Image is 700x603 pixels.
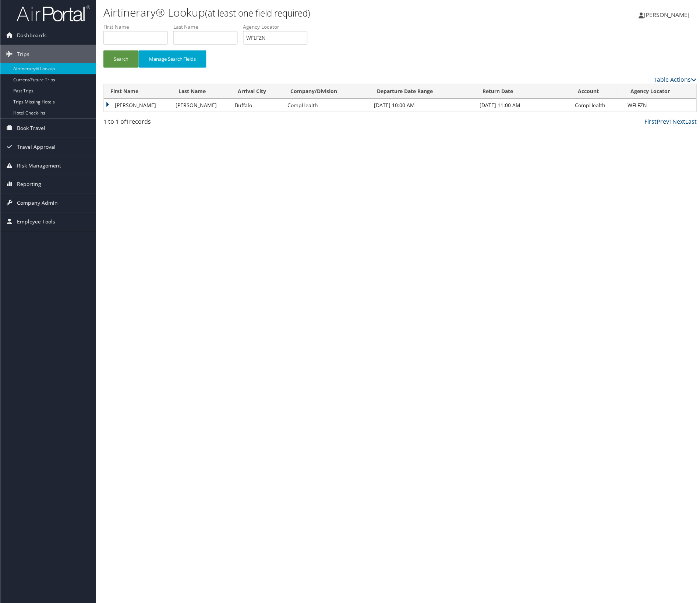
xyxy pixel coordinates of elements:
[654,75,697,84] a: Table Actions
[243,23,313,31] label: Agency Locator
[476,84,572,99] th: Return Date: activate to sort column ascending
[173,23,243,31] label: Last Name
[17,138,55,156] span: Travel Approval
[103,5,499,20] h1: Airtinerary® Lookup
[205,7,310,19] small: (at least one field required)
[17,26,46,45] span: Dashboards
[370,84,476,99] th: Departure Date Range: activate to sort column ascending
[17,45,29,63] span: Trips
[103,84,172,99] th: First Name: activate to sort column ascending
[476,99,572,112] td: [DATE] 11:00 AM
[125,117,129,126] span: 1
[17,156,61,175] span: Risk Management
[172,84,231,99] th: Last Name: activate to sort column ascending
[572,84,624,99] th: Account: activate to sort column ascending
[103,117,243,130] div: 1 to 1 of records
[284,84,370,99] th: Company/Division
[103,99,172,112] td: [PERSON_NAME]
[103,23,173,31] label: First Name
[370,99,476,112] td: [DATE] 10:00 AM
[16,5,90,22] img: airportal-logo.png
[138,50,206,68] button: Manage Search Fields
[231,99,284,112] td: Buffalo
[686,117,697,126] a: Last
[645,117,657,126] a: First
[17,213,55,231] span: Employee Tools
[639,4,697,26] a: [PERSON_NAME]
[624,99,697,112] td: WFLFZN
[103,50,138,68] button: Search
[284,99,370,112] td: CompHealth
[231,84,284,99] th: Arrival City: activate to sort column ascending
[17,119,45,137] span: Book Travel
[624,84,697,99] th: Agency Locator: activate to sort column ascending
[673,117,686,126] a: Next
[572,99,624,112] td: CompHealth
[17,175,41,194] span: Reporting
[17,194,57,212] span: Company Admin
[669,117,673,126] a: 1
[644,11,690,19] span: [PERSON_NAME]
[172,99,231,112] td: [PERSON_NAME]
[657,117,669,126] a: Prev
